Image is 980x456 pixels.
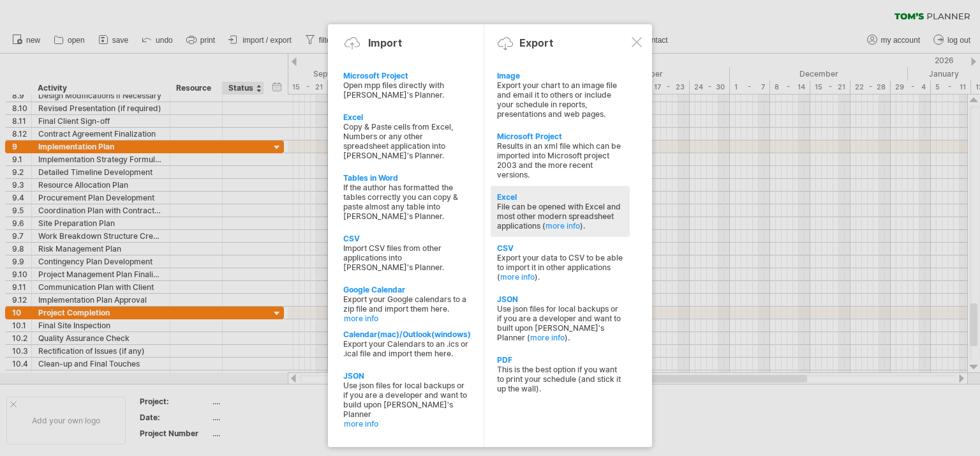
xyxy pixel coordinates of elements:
div: Excel [343,112,470,122]
div: Export your data to CSV to be able to import it in other applications ( ). [497,253,623,282]
a: more info [344,419,470,429]
div: Image [497,71,623,80]
a: more info [344,314,470,323]
div: File can be opened with Excel and most other modern spreadsheet applications ( ). [497,202,623,231]
div: Excel [497,192,623,202]
div: Import [368,36,402,49]
div: PDF [497,355,623,365]
div: Export [519,36,553,49]
div: Microsoft Project [497,132,623,141]
div: Tables in Word [343,173,470,183]
div: CSV [497,243,623,253]
a: more info [546,221,580,231]
div: JSON [497,294,623,304]
div: Results in an xml file which can be imported into Microsoft project 2003 and the more recent vers... [497,141,623,179]
div: Use json files for local backups or if you are a developer and want to built upon [PERSON_NAME]'s... [497,304,623,342]
a: more info [500,272,535,282]
div: Export your chart to an image file and email it to others or include your schedule in reports, pr... [497,80,623,119]
a: more info [530,333,565,342]
div: This is the best option if you want to print your schedule (and stick it up the wall). [497,365,623,393]
div: Copy & Paste cells from Excel, Numbers or any other spreadsheet application into [PERSON_NAME]'s ... [343,122,470,160]
div: If the author has formatted the tables correctly you can copy & paste almost any table into [PERS... [343,183,470,221]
